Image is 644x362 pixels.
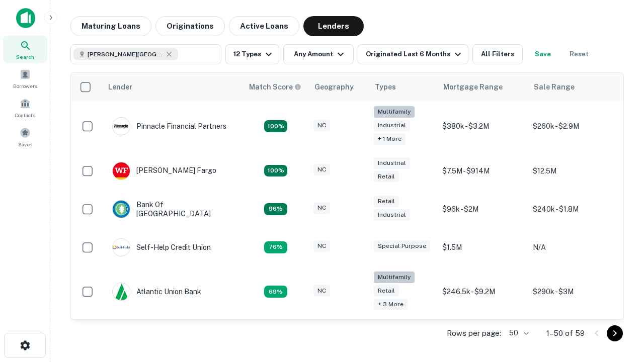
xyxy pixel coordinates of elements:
div: Retail [374,285,399,297]
div: NC [313,164,330,175]
img: picture [113,118,130,135]
p: 1–50 of 59 [546,327,585,339]
img: picture [113,162,130,179]
button: Originated Last 6 Months [358,44,468,64]
div: NC [313,240,330,252]
div: Industrial [374,157,410,169]
span: [PERSON_NAME][GEOGRAPHIC_DATA], [GEOGRAPHIC_DATA] [88,50,163,59]
td: $260k - $2.9M [528,101,618,152]
div: NC [313,285,330,297]
iframe: Chat Widget [594,282,644,330]
h6: Match Score [249,81,299,93]
th: Lender [102,73,243,101]
th: Sale Range [528,73,618,101]
button: Originations [155,16,225,36]
td: $380k - $3.2M [437,101,528,152]
button: Maturing Loans [70,16,151,36]
img: picture [113,201,130,218]
button: Reset [563,44,595,64]
a: Borrowers [3,65,47,92]
div: Self-help Credit Union [112,238,211,256]
div: Bank Of [GEOGRAPHIC_DATA] [112,200,233,218]
div: Multifamily [374,271,415,283]
div: Matching Properties: 26, hasApolloMatch: undefined [264,120,287,132]
div: Multifamily [374,106,415,118]
th: Geography [308,73,369,101]
div: Matching Properties: 15, hasApolloMatch: undefined [264,165,287,177]
div: Atlantic Union Bank [112,283,201,301]
button: Any Amount [283,44,354,64]
img: capitalize-icon.png [16,8,35,28]
a: Saved [3,123,47,150]
div: 50 [505,326,530,340]
a: Contacts [3,94,47,121]
button: Go to next page [607,325,623,341]
img: picture [113,283,130,300]
button: All Filters [472,44,523,64]
td: N/A [528,228,618,266]
div: Matching Properties: 10, hasApolloMatch: undefined [264,286,287,298]
div: Matching Properties: 11, hasApolloMatch: undefined [264,241,287,253]
a: Search [3,36,47,63]
th: Types [369,73,437,101]
td: $246.5k - $9.2M [437,266,528,317]
div: NC [313,202,330,214]
button: Active Loans [229,16,299,36]
td: $12.5M [528,152,618,190]
span: Borrowers [13,82,37,90]
div: Industrial [374,209,410,221]
div: Pinnacle Financial Partners [112,117,226,135]
span: Contacts [15,111,35,119]
div: Types [375,81,396,93]
div: NC [313,120,330,131]
div: Special Purpose [374,240,430,252]
div: Industrial [374,120,410,131]
div: Matching Properties: 14, hasApolloMatch: undefined [264,203,287,215]
div: Lender [108,81,132,93]
button: Save your search to get updates of matches that match your search criteria. [527,44,559,64]
img: picture [113,239,130,256]
div: Retail [374,196,399,207]
td: $290k - $3M [528,266,618,317]
th: Mortgage Range [437,73,528,101]
td: $1.5M [437,228,528,266]
td: $240k - $1.8M [528,190,618,228]
span: Search [16,53,34,61]
div: + 1 more [374,133,406,145]
button: 12 Types [225,44,279,64]
td: $96k - $2M [437,190,528,228]
div: Retail [374,171,399,183]
div: Sale Range [534,81,575,93]
div: + 3 more [374,299,408,310]
div: Capitalize uses an advanced AI algorithm to match your search with the best lender. The match sco... [249,81,301,93]
td: $7.5M - $914M [437,152,528,190]
div: Geography [314,81,354,93]
div: Originated Last 6 Months [366,48,464,60]
div: [PERSON_NAME] Fargo [112,162,216,180]
p: Rows per page: [447,327,501,339]
th: Capitalize uses an advanced AI algorithm to match your search with the best lender. The match sco... [243,73,308,101]
span: Saved [18,140,33,148]
button: Lenders [303,16,364,36]
div: Mortgage Range [443,81,503,93]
